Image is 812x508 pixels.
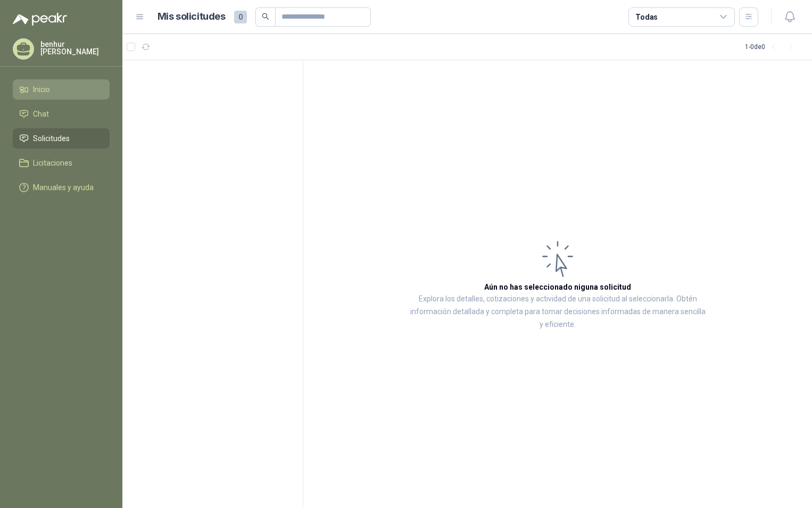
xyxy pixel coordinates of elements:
[262,13,269,20] span: search
[484,281,631,293] h3: Aún no has seleccionado niguna solicitud
[13,177,110,198] a: Manuales y ayuda
[234,11,247,23] span: 0
[33,133,70,144] span: Solicitudes
[33,157,72,169] span: Licitaciones
[410,293,706,331] p: Explora los detalles, cotizaciones y actividad de una solicitud al seleccionarla. Obtén informaci...
[13,13,67,26] img: Logo peakr
[33,182,94,193] span: Manuales y ayuda
[13,128,110,149] a: Solicitudes
[13,153,110,173] a: Licitaciones
[635,11,658,23] div: Todas
[745,38,799,55] div: 1 - 0 de 0
[40,40,110,55] p: benhur [PERSON_NAME]
[33,108,49,120] span: Chat
[13,79,110,100] a: Inicio
[158,9,226,24] h1: Mis solicitudes
[33,84,50,95] span: Inicio
[13,104,110,124] a: Chat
